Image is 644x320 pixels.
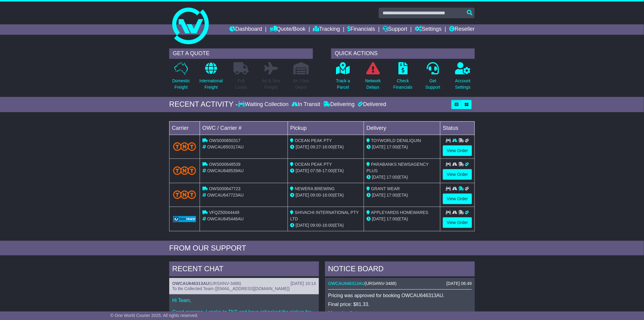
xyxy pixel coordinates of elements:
[290,101,322,108] div: In Transit
[446,281,472,286] div: [DATE] 06:49
[200,121,288,135] td: OWC / Carrier #
[296,168,309,173] span: [DATE]
[110,313,198,318] span: © One World Courier 2025. All rights reserved.
[328,281,472,286] div: ( )
[387,193,397,197] span: 17:00
[455,78,471,91] p: Account Settings
[209,186,241,191] span: OWS000647723
[325,261,475,278] div: NOTICE BOARD
[331,48,475,59] div: QUICK ACTIONS
[387,175,397,180] span: 17:00
[199,62,223,94] a: InternationalFreight
[207,144,244,149] span: OWCAU650317AU
[262,78,280,91] p: Air & Sea Freight
[366,216,438,222] div: (ETA)
[290,222,362,229] div: - (ETA)
[364,121,440,135] td: Delivery
[366,192,438,198] div: (ETA)
[207,193,244,197] span: OWCAU647723AU
[371,138,421,143] span: TOYWORLD DENILIQUIN
[366,162,429,173] span: PARABANKS NEWSAGENCY PLUS
[169,48,313,59] div: GET A QUOTE
[322,223,333,228] span: 16:00
[328,293,472,298] p: Pricing was approved for booking OWCAU646313AU.
[313,24,340,35] a: Tracking
[293,78,309,91] p: Air / Sea Depot
[172,62,190,94] a: DomesticFreight
[172,78,190,91] p: Domestic Freight
[449,24,475,35] a: Reseller
[209,210,240,215] span: VFQZ50044449
[322,101,356,108] div: Delivering
[290,144,362,150] div: - (ETA)
[322,168,333,173] span: 17:00
[372,175,385,180] span: [DATE]
[366,144,438,150] div: (ETA)
[310,144,321,149] span: 09:27
[295,186,335,191] span: NEWERA BREWING
[173,166,196,175] img: TNT_Domestic.png
[425,62,441,94] a: GetSupport
[296,144,309,149] span: [DATE]
[372,144,385,149] span: [DATE]
[328,310,472,316] p: More details: .
[372,193,385,197] span: [DATE]
[290,192,362,198] div: - (ETA)
[288,121,364,135] td: Pickup
[328,301,472,307] p: Final price: $81.33.
[290,168,362,174] div: - (ETA)
[443,194,472,204] a: View Order
[322,144,333,149] span: 16:00
[173,216,196,222] img: GetCarrierServiceLogo
[270,24,306,35] a: Quote/Book
[393,62,413,94] a: CheckFinancials
[296,193,309,197] span: [DATE]
[199,78,223,91] p: International Freight
[295,138,332,143] span: OCEAN PEAK PTY
[443,169,472,180] a: View Order
[371,210,429,215] span: APPLEYARDS HOMEWARES
[365,78,381,91] p: Network Delays
[173,190,196,199] img: TNT_Domestic.png
[209,162,241,167] span: OWS000648539
[169,261,319,278] div: RECENT CHAT
[328,281,365,286] a: OWCAU646313AU
[425,78,440,91] p: Get Support
[172,286,290,291] span: To Be Collected Team ([EMAIL_ADDRESS][DOMAIN_NAME])
[336,62,350,94] a: Track aParcel
[169,100,238,109] div: RECENT ACTIVITY -
[172,281,209,286] a: OWCAU646313AU
[172,281,316,286] div: ( )
[366,174,438,180] div: (ETA)
[372,216,385,221] span: [DATE]
[207,168,244,173] span: OWCAU648539AU
[207,216,244,221] span: OWCAU645446AU
[455,62,471,94] a: AccountSettings
[295,162,332,167] span: OCEAN PEAK PTY
[229,24,262,35] a: Dashboard
[356,311,366,316] a: here
[238,101,290,108] div: Waiting Collection
[310,168,321,173] span: 07:58
[322,193,333,197] span: 16:00
[169,244,475,253] div: FROM OUR SUPPORT
[371,186,400,191] span: GRANT WEAR
[233,78,249,91] p: Full Loads
[336,78,350,91] p: Track a Parcel
[291,281,316,286] div: [DATE] 10:14
[387,144,397,149] span: 17:00
[310,223,321,228] span: 09:00
[366,281,395,286] span: URS#INV-3488
[209,138,241,143] span: OWS000650317
[356,101,386,108] div: Delivered
[383,24,407,35] a: Support
[440,121,475,135] td: Status
[348,24,375,35] a: Financials
[173,142,196,151] img: TNT_Domestic.png
[365,62,381,94] a: NetworkDelays
[394,78,413,91] p: Check Financials
[443,217,472,228] a: View Order
[290,210,359,221] span: SHIVACHI INTERNATIONAL PTY LTD
[443,145,472,156] a: View Order
[415,24,442,35] a: Settings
